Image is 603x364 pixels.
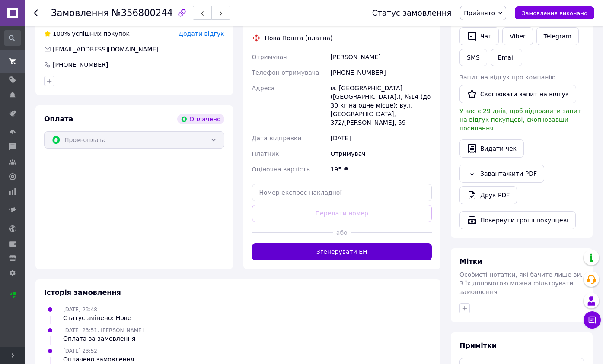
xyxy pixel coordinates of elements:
[329,130,434,146] div: [DATE]
[459,139,524,158] button: Видати чек
[51,8,109,18] span: Замовлення
[63,313,131,322] div: Статус змінено: Нове
[44,115,73,123] span: Оплата
[252,135,302,142] span: Дата відправки
[112,8,173,18] span: №356800244
[329,80,434,130] div: м. [GEOGRAPHIC_DATA] ([GEOGRAPHIC_DATA].), №14 (до 30 кг на одне місце): вул. [GEOGRAPHIC_DATA], ...
[252,150,279,157] span: Платник
[515,6,594,19] button: Замовлення виконано
[52,60,109,69] div: [PHONE_NUMBER]
[459,74,555,81] span: Запит на відгук про компанію
[63,355,134,364] div: Оплачено замовлення
[329,146,434,161] div: Отримувач
[584,311,601,329] button: Чат з покупцем
[329,161,434,177] div: 195 ₴
[179,30,224,37] span: Додати відгук
[252,85,275,92] span: Адреса
[459,108,581,132] span: У вас є 29 днів, щоб відправити запит на відгук покупцеві, скопіювавши посилання.
[44,288,121,297] span: Історія замовлення
[252,69,319,76] span: Телефон отримувача
[502,27,533,45] a: Viber
[333,228,351,237] span: або
[459,257,482,266] span: Мітки
[522,10,587,16] span: Замовлення виконано
[177,114,224,124] div: Оплачено
[53,30,70,37] span: 100%
[464,9,495,16] span: Прийнято
[491,49,522,66] button: Email
[459,186,517,204] a: Друк PDF
[53,46,159,53] span: [EMAIL_ADDRESS][DOMAIN_NAME]
[263,34,335,42] div: Нова Пошта (платна)
[329,65,434,80] div: [PHONE_NUMBER]
[63,348,97,354] span: [DATE] 23:52
[536,27,579,45] a: Telegram
[459,342,497,350] span: Примітки
[252,54,287,60] span: Отримувач
[329,49,434,65] div: [PERSON_NAME]
[459,271,583,295] span: Особисті нотатки, які бачите лише ви. З їх допомогою можна фільтрувати замовлення
[459,165,544,183] a: Завантажити PDF
[63,307,97,313] span: [DATE] 23:48
[459,211,576,229] button: Повернути гроші покупцеві
[252,184,432,201] input: Номер експрес-накладної
[372,9,452,17] div: Статус замовлення
[459,49,487,66] button: SMS
[252,166,310,173] span: Оціночна вартість
[252,243,432,260] button: Згенерувати ЕН
[63,334,144,343] div: Оплата за замовлення
[459,85,576,103] button: Скопіювати запит на відгук
[34,9,41,17] div: Повернутися назад
[63,327,144,333] span: [DATE] 23:51, [PERSON_NAME]
[44,29,130,38] div: успішних покупок
[459,27,499,45] button: Чат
